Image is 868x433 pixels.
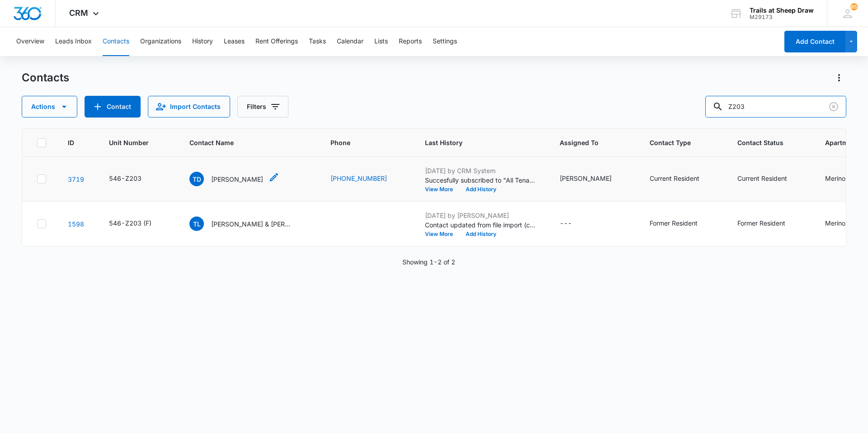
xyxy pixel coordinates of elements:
span: TD [189,172,204,186]
p: [DATE] by CRM System [425,166,538,175]
span: TL [189,216,204,231]
span: Contact Status [737,138,790,147]
a: [PHONE_NUMBER] [330,174,387,183]
p: [PERSON_NAME] [211,174,263,184]
button: Actions [832,71,846,85]
div: Unit Number - 546-Z203 (F) - Select to Edit Field [109,218,168,229]
p: [PERSON_NAME] & [PERSON_NAME] [211,219,292,229]
div: Apartment Type - Merino - Select to Edit Field [825,218,862,229]
button: View More [425,187,459,192]
div: 546-Z203 (F) [109,218,151,228]
div: Contact Status - Former Resident - Select to Edit Field [737,218,802,229]
button: Leases [224,27,245,56]
div: Merino [825,218,845,228]
span: Contact Type [650,138,703,147]
div: Phone - 30399005149705185496 - Select to Edit Field [330,222,347,233]
button: Organizations [140,27,181,56]
div: notifications count [850,3,858,10]
div: Current Resident [650,174,699,183]
button: Filters [237,96,288,118]
span: ID [68,138,74,147]
span: Assigned To [560,138,615,147]
button: Tasks [309,27,326,56]
div: [PERSON_NAME] [560,174,612,183]
div: Merino [825,174,845,183]
button: Calendar [337,27,363,56]
p: Contact updated from file import (contacts-20231023195256.csv): -- [425,220,538,230]
button: Add History [459,187,503,192]
div: Contact Name - Tabatha Lee & Aidan Gravert - Select to Edit Field [189,216,309,231]
span: CRM [69,8,88,18]
div: Assigned To - - Select to Edit Field [560,218,588,229]
button: History [192,27,213,56]
input: Search Contacts [705,96,846,118]
div: Contact Status - Current Resident - Select to Edit Field [737,174,803,184]
div: Contact Name - Taylor Denniston - Select to Edit Field [189,172,279,186]
button: Add History [459,231,503,237]
div: account id [750,14,814,20]
button: Reports [399,27,422,56]
div: 546-Z203 [109,174,142,183]
button: Actions [22,96,77,118]
div: Apartment Type - Merino - Select to Edit Field [825,174,862,184]
div: Phone - (719) 250-8350 - Select to Edit Field [330,174,403,184]
button: Overview [16,27,44,56]
a: Navigate to contact details page for Taylor Denniston [68,175,84,183]
button: Leads Inbox [55,27,92,56]
button: Settings [433,27,457,56]
div: Unit Number - 546-Z203 - Select to Edit Field [109,174,158,184]
button: Import Contacts [148,96,230,118]
span: Phone [330,138,390,147]
div: account name [750,7,814,14]
button: Add Contact [85,96,141,118]
div: Contact Type - Current Resident - Select to Edit Field [650,174,716,184]
span: Unit Number [109,138,168,147]
span: Contact Name [189,138,296,147]
button: Contacts [103,27,129,56]
div: Former Resident [650,218,698,228]
button: View More [425,231,459,237]
div: Former Resident [737,218,785,228]
button: Lists [374,27,388,56]
a: Navigate to contact details page for Tabatha Lee & Aidan Gravert [68,220,84,228]
div: Current Resident [737,174,787,183]
span: Last History [425,138,525,147]
button: Clear [826,99,841,114]
p: [DATE] by [PERSON_NAME] [425,211,538,220]
button: Add Contact [784,31,845,52]
div: --- [560,218,572,229]
span: 85 [850,3,858,10]
div: Assigned To - Sydnee Powell - Select to Edit Field [560,174,628,184]
div: Contact Type - Former Resident - Select to Edit Field [650,218,714,229]
h1: Contacts [22,71,69,85]
p: Showing 1-2 of 2 [402,257,455,267]
button: Rent Offerings [255,27,298,56]
p: Succesfully subscribed to "All Tenants". [425,175,538,185]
